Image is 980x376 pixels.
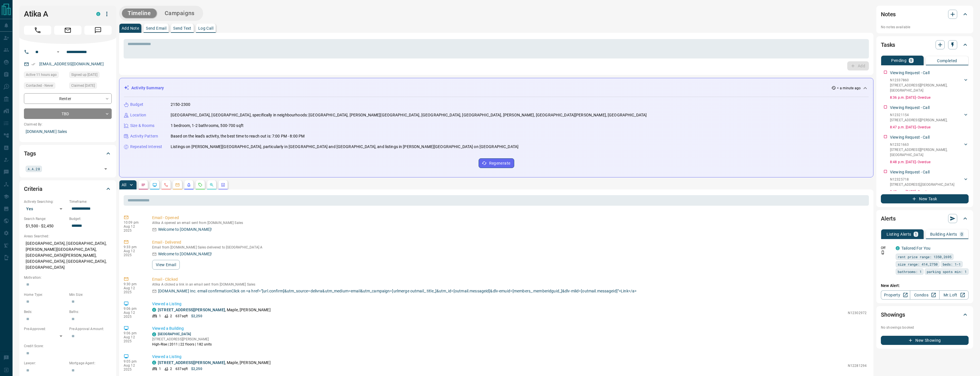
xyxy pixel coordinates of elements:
div: Tue Aug 12 2025 [24,72,66,80]
p: Activity Pattern [130,133,158,139]
p: Aug 12 2025 [124,286,144,294]
p: Areas Searched: [24,234,112,239]
p: Atika A opened an email sent from [DOMAIN_NAME] Sales [152,221,867,225]
svg: Requests [198,183,203,187]
button: New Task [881,194,969,203]
p: 9:30 pm [124,282,144,286]
h2: Tags [24,149,36,158]
p: [STREET_ADDRESS][PERSON_NAME] , [GEOGRAPHIC_DATA] [890,83,963,93]
h2: Alerts [881,214,896,223]
p: , Maple, [PERSON_NAME] [158,360,271,366]
p: N12321663 [890,142,963,147]
p: Pending [891,58,906,62]
div: Mon Nov 07 2016 [69,72,112,80]
p: Size & Rooms [130,123,155,129]
p: Aug 12 2025 [124,363,144,371]
span: bathrooms: 1 [898,269,922,274]
p: No showings booked [881,325,969,330]
span: Active 11 hours ago [26,72,57,78]
p: Send Text [173,26,191,30]
p: 1 bedroom, 1-2 bathrooms, 500-700 sqft [171,123,244,129]
h2: Notes [881,10,896,19]
span: Call [24,26,51,35]
p: New Alert: [881,283,969,289]
h2: Criteria [24,184,42,193]
p: Based on the lead's activity, the best time to reach out is: 7:00 PM - 8:00 PM [171,133,305,139]
p: N12302972 [848,310,867,316]
p: Email - Opened [152,215,867,221]
p: Location [130,112,146,118]
p: N12337860 [890,78,963,83]
div: N12321663[STREET_ADDRESS][PERSON_NAME],[GEOGRAPHIC_DATA] [890,141,969,159]
a: Mr.Loft [939,290,969,300]
p: Viewing Request - Call [890,134,930,140]
p: 8:36 p.m. [DATE] - Overdue [890,95,969,100]
p: Lawyer: [24,361,66,366]
p: 1 [159,314,161,319]
p: All [122,183,126,187]
p: 9 [910,58,912,62]
p: 2 [170,366,172,371]
p: Aug 12 2025 [124,225,144,233]
span: parking spots min: 1 [927,269,967,274]
p: N12325718 [890,177,954,182]
p: Email - Clicked [152,276,867,282]
svg: Opportunities [209,183,214,187]
p: Aug 12 2025 [124,311,144,319]
p: Building Alerts [930,232,957,236]
button: Timeline [122,9,157,18]
div: Criteria [24,182,112,196]
button: New Showing [881,336,969,345]
p: Credit Score: [24,343,112,349]
p: [DOMAIN_NAME] Sales [24,127,112,136]
p: Actively Searching: [24,199,66,204]
p: Min Size: [69,292,112,297]
p: Welcome to [DOMAIN_NAME]! [158,227,212,233]
h1: Atika A [24,9,88,19]
p: 637 sqft [175,366,188,371]
p: [STREET_ADDRESS][PERSON_NAME] [152,337,212,342]
p: Atika A clicked a link in an email sent from [DOMAIN_NAME] Sales [152,282,867,286]
div: condos.ca [152,361,156,365]
p: 9:06 pm [124,307,144,311]
span: Signed up [DATE] [71,72,97,78]
div: condos.ca [152,332,156,336]
p: $1,500 - $2,450 [24,221,66,231]
svg: Listing Alerts [187,183,191,187]
p: Budget [130,102,143,108]
p: < a minute ago [837,86,861,91]
p: 8:48 p.m. [DATE] - Overdue [890,159,969,165]
div: Activity Summary< a minute ago [124,83,869,93]
svg: Email Verified [31,62,35,66]
button: View Email [152,260,180,270]
div: Showings [881,308,969,322]
svg: Lead Browsing Activity [152,183,157,187]
svg: Notes [141,183,146,187]
p: Log Call [198,26,213,30]
p: Listing Alerts [887,232,911,236]
p: Add Note [122,26,139,30]
p: Viewing Request - Call [890,169,930,175]
div: N12337860[STREET_ADDRESS][PERSON_NAME],[GEOGRAPHIC_DATA] [890,76,969,94]
p: 2 [170,314,172,319]
h2: Showings [881,310,905,319]
div: N12321154[STREET_ADDRESS][PERSON_NAME], [890,111,969,124]
p: 9:06 pm [124,331,144,335]
p: [GEOGRAPHIC_DATA], [GEOGRAPHIC_DATA], [PERSON_NAME][GEOGRAPHIC_DATA], [GEOGRAPHIC_DATA][PERSON_NA... [24,239,112,272]
p: Viewed a Listing [152,301,867,307]
svg: Emails [175,183,180,187]
p: Timeframe: [69,199,112,204]
div: Tags [24,147,112,160]
div: TBD [24,108,112,119]
div: condos.ca [896,246,900,250]
p: Viewing Request - Call [890,105,930,111]
div: Tasks [881,38,969,52]
p: Motivation: [24,275,112,280]
p: Completed [937,59,957,63]
p: [DOMAIN_NAME] Inc. email confirmationClick on <a href="[url.confirm]&utm_source=delivra&utm_mediu... [158,288,636,294]
p: Baths: [69,309,112,314]
button: Open [55,48,62,55]
svg: Calls [164,183,168,187]
p: Viewing Request - Call [890,70,930,76]
span: Email [54,26,81,35]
